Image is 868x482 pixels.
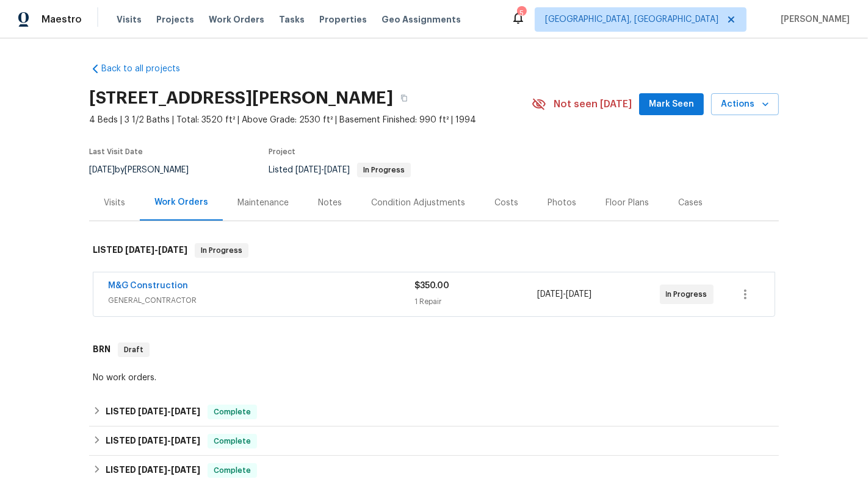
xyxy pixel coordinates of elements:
div: Costs [494,197,518,209]
span: In Progress [196,244,247,257]
div: Floor Plans [606,197,649,209]
span: - [138,466,200,474]
span: Work Orders [209,13,264,26]
span: In Progress [358,166,410,174]
div: Photos [548,197,576,209]
div: Visits [104,197,125,209]
span: [DATE] [324,166,350,174]
span: - [138,436,200,445]
span: [DATE] [295,166,321,174]
a: Back to all projects [89,63,206,75]
h6: LISTED [93,243,187,258]
div: No work orders. [93,372,775,384]
span: [DATE] [566,290,591,299]
span: Actions [721,97,769,112]
span: - [537,288,591,300]
span: [DATE] [125,246,154,254]
h6: LISTED [106,463,200,478]
span: [DATE] [171,436,200,445]
span: [DATE] [138,436,167,445]
span: [DATE] [171,407,200,416]
span: Visits [117,13,142,26]
span: 4 Beds | 3 1/2 Baths | Total: 3520 ft² | Above Grade: 2530 ft² | Basement Finished: 990 ft² | 1994 [89,114,532,126]
span: Complete [209,464,256,477]
span: In Progress [666,288,712,300]
span: Complete [209,435,256,447]
div: 5 [517,7,526,19]
span: Listed [269,166,411,174]
div: LISTED [DATE]-[DATE]In Progress [89,231,779,270]
div: Work Orders [154,196,208,208]
span: Projects [156,13,194,26]
span: Project [269,148,295,155]
span: Not seen [DATE] [554,98,632,110]
span: - [125,246,187,254]
span: [DATE] [138,466,167,474]
div: Cases [678,197,703,209]
button: Actions [711,93,779,116]
span: Properties [319,13,367,26]
span: [DATE] [138,407,167,416]
h6: LISTED [106,405,200,419]
div: LISTED [DATE]-[DATE]Complete [89,427,779,456]
button: Copy Address [393,87,415,109]
span: [DATE] [537,290,563,299]
div: Notes [318,197,342,209]
span: [DATE] [158,246,187,254]
button: Mark Seen [639,93,704,116]
a: M&G Construction [108,282,188,290]
span: Mark Seen [649,97,694,112]
span: - [295,166,350,174]
span: Draft [119,344,148,356]
h6: LISTED [106,434,200,448]
span: Last Visit Date [89,148,143,155]
div: BRN Draft [89,330,779,369]
div: LISTED [DATE]-[DATE]Complete [89,397,779,427]
span: Geo Assignments [382,13,461,26]
div: Maintenance [237,197,289,209]
div: by [PERSON_NAME] [89,163,203,177]
div: 1 Repair [414,296,537,308]
span: Maestro [42,13,82,26]
span: Tasks [279,15,305,24]
div: Condition Adjustments [371,197,465,209]
h2: [STREET_ADDRESS][PERSON_NAME] [89,92,393,104]
span: [GEOGRAPHIC_DATA], [GEOGRAPHIC_DATA] [545,13,718,26]
span: - [138,407,200,416]
span: GENERAL_CONTRACTOR [108,294,414,307]
span: [PERSON_NAME] [776,13,850,26]
span: Complete [209,406,256,418]
span: [DATE] [171,466,200,474]
span: $350.00 [414,282,449,290]
span: [DATE] [89,166,115,174]
h6: BRN [93,342,110,357]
